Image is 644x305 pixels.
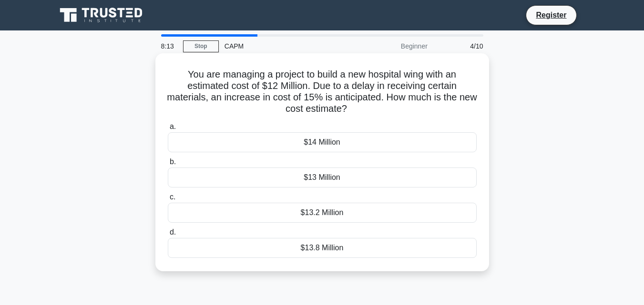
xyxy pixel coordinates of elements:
[168,132,477,152] div: $14 Million
[167,69,478,115] h5: You are managing a project to build a new hospital wing with an estimated cost of $12 Million. Du...
[530,9,572,21] a: Register
[170,193,175,201] span: c.
[168,203,477,223] div: $13.2 Million
[168,167,477,187] div: $13 Million
[170,228,176,236] span: d.
[155,37,183,56] div: 8:13
[350,37,433,56] div: Beginner
[183,40,219,52] a: Stop
[170,157,176,166] span: b.
[168,238,477,258] div: $13.8 Million
[433,37,489,56] div: 4/10
[219,37,350,56] div: CAPM
[170,122,176,130] span: a.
